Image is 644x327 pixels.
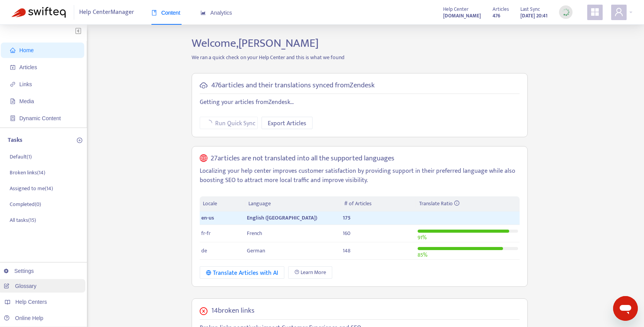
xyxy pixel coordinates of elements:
span: Media [19,98,34,104]
span: Articles [19,64,37,70]
span: file-image [10,99,15,104]
img: sync_loading.0b5143dde30e3a21642e.gif [561,7,571,17]
a: Settings [4,268,34,274]
span: Content [151,10,180,16]
span: book [151,10,157,15]
p: Localizing your help center improves customer satisfaction by providing support in their preferre... [200,167,520,185]
h5: 14 broken links [211,307,255,315]
h5: 476 articles and their translations synced from Zendesk [211,81,375,90]
span: area-chart [201,10,206,15]
div: Translate Articles with AI [206,268,278,278]
span: cloud-sync [200,82,207,89]
span: 160 [343,229,350,238]
th: Locale [200,196,245,211]
span: Last Sync [520,5,540,14]
span: fr-fr [201,229,211,238]
span: plus-circle [77,138,82,143]
p: Tasks [8,136,22,145]
div: Translate Ratio [419,199,517,208]
span: Analytics [201,10,232,16]
span: link [10,82,15,87]
span: global [200,154,207,163]
span: Learn More [301,268,326,277]
p: Getting your articles from Zendesk ... [200,98,520,107]
h5: 27 articles are not translated into all the supported languages [211,154,394,163]
span: Dynamic Content [19,115,61,121]
span: appstore [590,7,600,17]
span: 148 [343,246,350,255]
span: Export Articles [268,119,306,128]
button: Translate Articles with AI [200,266,284,279]
a: Learn More [288,266,332,279]
span: close-circle [200,307,207,315]
span: Help Center [443,5,469,14]
button: Run Quick Sync [200,117,258,129]
a: [DOMAIN_NAME] [443,11,481,20]
strong: [DATE] 20:41 [520,12,547,20]
th: # of Articles [341,196,416,211]
span: 91 % [418,233,427,242]
span: Help Center Manager [79,5,134,20]
span: loading [205,119,213,127]
span: Links [19,81,32,87]
strong: 476 [493,12,500,20]
span: 85 % [418,250,427,259]
span: 175 [343,213,350,222]
span: home [10,48,15,53]
span: Welcome, [PERSON_NAME] [192,34,319,53]
p: Assigned to me ( 14 ) [10,184,53,192]
p: We ran a quick check on your Help Center and this is what we found [186,53,534,61]
a: Glossary [4,283,36,289]
button: Export Articles [262,117,313,129]
img: Swifteq [12,7,66,18]
p: All tasks ( 15 ) [10,216,36,224]
span: Articles [493,5,509,14]
p: Broken links ( 14 ) [10,169,45,177]
iframe: Button to launch messaging window [613,296,638,321]
span: English ([GEOGRAPHIC_DATA]) [247,213,317,222]
span: container [10,116,15,121]
span: de [201,246,207,255]
span: account-book [10,65,15,70]
p: Completed ( 0 ) [10,200,41,208]
th: Language [245,196,341,211]
strong: [DOMAIN_NAME] [443,12,481,20]
span: French [247,229,262,238]
span: Run Quick Sync [215,119,255,128]
span: Home [19,47,34,53]
p: Default ( 1 ) [10,153,32,161]
span: Help Centers [15,299,47,305]
span: German [247,246,265,255]
span: en-us [201,213,214,222]
a: Online Help [4,315,43,321]
span: user [614,7,624,17]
